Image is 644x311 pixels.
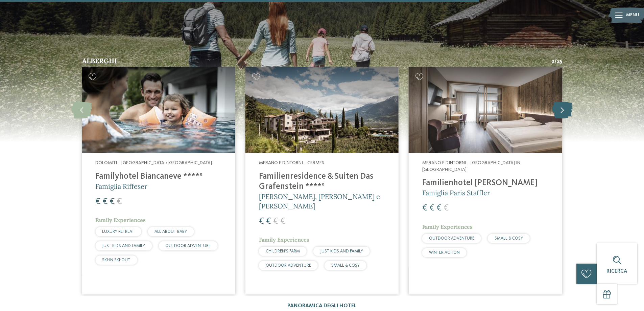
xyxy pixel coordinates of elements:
[436,204,442,213] span: €
[495,236,523,241] span: SMALL & COSY
[409,67,562,294] a: Single con bambini in vacanza: relax puro Merano e dintorni – [GEOGRAPHIC_DATA] in [GEOGRAPHIC_DA...
[259,172,385,192] h4: Familienresidence & Suiten Das Grafenstein ****ˢ
[409,67,562,153] img: Single con bambini in vacanza: relax puro
[429,204,434,213] span: €
[165,244,211,248] span: OUTDOOR ADVENTURE
[95,182,147,191] span: Famiglia Riffeser
[259,192,380,210] span: [PERSON_NAME], [PERSON_NAME] e [PERSON_NAME]
[266,263,311,268] span: OUTDOOR ADVENTURE
[154,229,187,234] span: ALL ABOUT BABY
[429,236,474,241] span: OUTDOOR ADVENTURE
[280,217,285,226] span: €
[102,229,134,234] span: LUXURY RETREAT
[273,217,278,226] span: €
[554,58,557,65] span: /
[331,263,360,268] span: SMALL & COSY
[422,188,490,197] span: Famiglia Paris Staffler
[245,67,399,294] a: Single con bambini in vacanza: relax puro Merano e dintorni – Cermes Familienresidence & Suiten D...
[429,250,460,255] span: WINTER ACTION
[82,67,235,153] img: Single con bambini in vacanza: relax puro
[95,197,100,206] span: €
[557,58,562,65] span: 25
[110,197,115,206] span: €
[102,244,145,248] span: JUST KIDS AND FAMILY
[259,236,309,243] span: Family Experiences
[95,217,146,223] span: Family Experiences
[259,160,324,165] span: Merano e dintorni – Cermes
[117,197,122,206] span: €
[266,217,271,226] span: €
[422,223,473,230] span: Family Experiences
[422,178,548,188] h4: Familienhotel [PERSON_NAME]
[259,217,264,226] span: €
[266,249,300,253] span: CHILDREN’S FARM
[320,249,363,253] span: JUST KIDS AND FAMILY
[82,57,117,65] span: Alberghi
[102,258,130,262] span: SKI-IN SKI-OUT
[422,160,520,172] span: Merano e dintorni – [GEOGRAPHIC_DATA] in [GEOGRAPHIC_DATA]
[422,204,427,213] span: €
[606,269,627,274] span: Ricerca
[245,67,399,153] img: Single con bambini in vacanza: relax puro
[82,67,235,294] a: Single con bambini in vacanza: relax puro Dolomiti – [GEOGRAPHIC_DATA]/[GEOGRAPHIC_DATA] Familyho...
[444,204,449,213] span: €
[95,172,221,182] h4: Familyhotel Biancaneve ****ˢ
[287,303,357,309] a: Panoramica degli hotel
[95,160,212,165] span: Dolomiti – [GEOGRAPHIC_DATA]/[GEOGRAPHIC_DATA]
[102,197,108,206] span: €
[551,58,554,65] span: 2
